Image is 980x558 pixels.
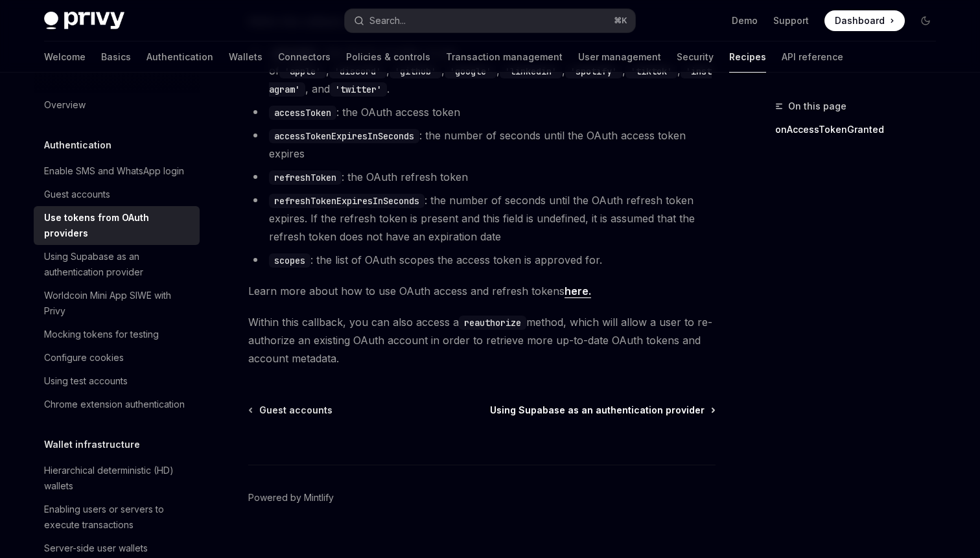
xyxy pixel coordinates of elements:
span: ⌘ K [614,16,627,26]
a: Connectors [278,41,331,73]
div: Server-side user wallets [44,541,148,556]
div: Search... [369,13,406,29]
a: Transaction management [446,41,563,73]
a: Configure cookies [34,346,200,369]
div: Chrome extension authentication [44,397,185,412]
span: Guest accounts [259,404,332,417]
a: Using Supabase as an authentication provider [490,404,714,417]
a: Chrome extension authentication [34,393,200,416]
span: On this page [788,99,846,114]
div: Guest accounts [44,187,110,202]
a: Hierarchical deterministic (HD) wallets [34,459,200,498]
a: Using Supabase as an authentication provider [34,245,200,284]
li: : the number of seconds until the OAuth access token expires [248,126,716,163]
a: Using test accounts [34,369,200,393]
a: User management [578,41,661,73]
button: Search...⌘K [345,9,635,32]
a: Authentication [146,41,213,73]
a: Demo [732,14,758,27]
div: Enabling users or servers to execute transactions [44,502,192,533]
code: reauthorize [459,316,526,330]
span: Learn more about how to use OAuth access and refresh tokens [248,282,716,300]
a: here. [565,285,591,298]
img: dark logo [44,12,124,30]
a: API reference [782,41,843,73]
div: Configure cookies [44,350,124,366]
li: : the list of OAuth scopes the access token is approved for. [248,251,716,269]
a: Powered by Mintlify [248,491,334,504]
a: Policies & controls [346,41,430,73]
li: : the OAuth refresh token [248,168,716,186]
div: Using test accounts [44,373,128,389]
button: Toggle dark mode [915,10,936,31]
code: scopes [269,253,310,268]
code: accessTokenExpiresInSeconds [269,129,419,143]
a: Recipes [729,41,766,73]
a: Overview [34,93,200,117]
div: Mocking tokens for testing [44,327,159,342]
a: Basics [101,41,131,73]
h5: Authentication [44,137,111,153]
span: Using Supabase as an authentication provider [490,404,705,417]
a: Security [677,41,714,73]
a: Guest accounts [34,183,200,206]
a: Mocking tokens for testing [34,323,200,346]
a: Welcome [44,41,86,73]
a: Dashboard [824,10,905,31]
a: Worldcoin Mini App SIWE with Privy [34,284,200,323]
a: Enable SMS and WhatsApp login [34,159,200,183]
li: : the number of seconds until the OAuth refresh token expires. If the refresh token is present an... [248,191,716,246]
a: Support [773,14,809,27]
a: onAccessTokenGranted [775,119,946,140]
a: Wallets [229,41,262,73]
div: Enable SMS and WhatsApp login [44,163,184,179]
code: accessToken [269,106,336,120]
div: Using Supabase as an authentication provider [44,249,192,280]
span: Dashboard [835,14,885,27]
a: Use tokens from OAuth providers [34,206,200,245]
code: 'twitter' [330,82,387,97]
div: Hierarchical deterministic (HD) wallets [44,463,192,494]
div: Use tokens from OAuth providers [44,210,192,241]
h5: Wallet infrastructure [44,437,140,452]
code: refreshToken [269,170,342,185]
div: Overview [44,97,86,113]
a: Guest accounts [250,404,332,417]
li: : the OAuth access token [248,103,716,121]
a: Enabling users or servers to execute transactions [34,498,200,537]
div: Worldcoin Mini App SIWE with Privy [44,288,192,319]
code: refreshTokenExpiresInSeconds [269,194,425,208]
span: Within this callback, you can also access a method, which will allow a user to re-authorize an ex... [248,313,716,367]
